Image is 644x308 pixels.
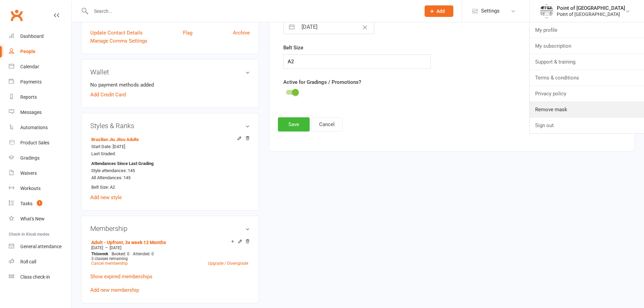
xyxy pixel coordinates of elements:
input: Please select a belt size [283,54,431,69]
img: thumb_image1609667577.png [540,4,553,18]
strong: Attendances Since Last Grading [91,160,153,167]
span: Start Date: [DATE] [91,144,125,149]
div: — [90,245,250,251]
span: 1 [37,200,42,206]
span: Add [436,8,445,14]
span: Last Graded: [91,151,116,156]
span: 3 classes remaining [91,256,128,261]
div: Class check-in [20,274,50,280]
a: Roll call [9,254,71,269]
a: Cancel membership [91,261,128,266]
a: Remove mask [530,102,644,117]
div: General attendance [20,244,62,249]
div: Waivers [20,170,37,176]
a: Add new membership [90,287,139,293]
a: Adult - Upfront, 3x week 12 Months [91,240,166,245]
a: Update Contact Details [90,29,143,37]
a: My profile [530,22,644,38]
a: Class kiosk mode [9,269,71,285]
div: Messages [20,110,42,115]
h3: Styles & Ranks [90,122,250,129]
a: People [9,44,71,59]
span: Settings [481,3,500,19]
a: Waivers [9,166,71,181]
a: Clubworx [8,7,25,24]
div: Point of [GEOGRAPHIC_DATA] [557,5,625,11]
a: Dashboard [9,29,71,44]
span: [DATE] [110,245,121,250]
span: [DATE] [91,245,103,250]
span: Style attendances: 145 [91,168,135,173]
div: Workouts [20,186,41,191]
div: Tasks [20,201,32,206]
a: Add new style [90,194,122,200]
li: No payment methods added [90,81,250,89]
div: week [90,252,110,256]
a: Tasks 1 [9,196,71,211]
a: Automations [9,120,71,135]
div: Reports [20,94,37,100]
a: Calendar [9,59,71,74]
span: This [91,252,99,256]
a: Archive [233,29,250,37]
input: Search... [89,6,416,16]
span: Belt Size: A2 [91,185,115,190]
button: Clear Date [359,21,371,33]
a: Brazilian Jiu Jitsu Adults [91,137,139,142]
a: Sign out [530,118,644,133]
a: Gradings [9,150,71,166]
a: Workouts [9,181,71,196]
a: Manage Comms Settings [90,37,147,45]
a: Payments [9,74,71,90]
div: People [20,49,35,54]
div: What's New [20,216,45,221]
a: What's New [9,211,71,227]
a: Add Credit Card [90,91,126,99]
a: Upgrade / Downgrade [208,261,248,266]
a: Product Sales [9,135,71,150]
div: Roll call [20,259,36,264]
div: Gradings [20,155,40,161]
a: General attendance kiosk mode [9,239,71,254]
label: Active for Gradings / Promotions? [283,78,361,86]
a: Terms & conditions [530,70,644,86]
div: Calendar [20,64,39,69]
div: Point of [GEOGRAPHIC_DATA] [557,11,625,17]
a: My subscription [530,38,644,54]
div: Product Sales [20,140,49,145]
h3: Membership [90,225,250,232]
a: Show expired memberships [90,274,152,280]
span: All Attendances: 145 [91,175,130,180]
button: Add [425,5,453,17]
h3: Wallet [90,68,250,76]
button: Save [278,117,310,132]
a: Reports [9,90,71,105]
span: Booked: 0 [112,252,129,256]
div: Dashboard [20,33,44,39]
a: Privacy policy [530,86,644,101]
input: Select Start Date [298,20,374,34]
a: Messages [9,105,71,120]
a: Flag [183,29,192,37]
label: Belt Size [283,44,303,52]
span: Attended: 0 [133,252,154,256]
div: Automations [20,125,48,130]
button: Cancel [311,117,342,132]
div: Payments [20,79,42,85]
a: Support & training [530,54,644,70]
